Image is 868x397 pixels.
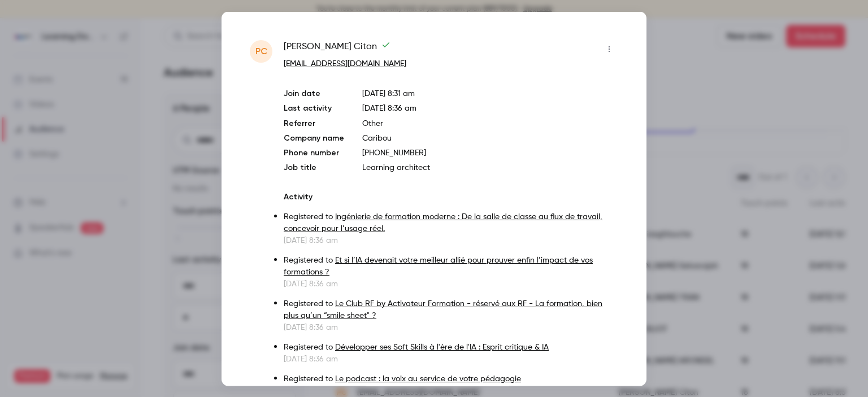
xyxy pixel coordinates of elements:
[46,66,55,75] img: tab_domain_overview_orange.svg
[18,29,27,38] img: website_grey.svg
[284,147,344,158] p: Phone number
[18,18,27,27] img: logo_orange.svg
[128,66,137,75] img: tab_keywords_by_traffic_grey.svg
[284,59,406,67] a: [EMAIL_ADDRESS][DOMAIN_NAME]
[362,117,618,129] p: Other
[284,117,344,129] p: Referrer
[284,211,618,234] p: Registered to
[58,67,87,74] div: Domaine
[284,88,344,99] p: Join date
[29,29,128,38] div: Domaine: [DOMAIN_NAME]
[284,321,618,333] p: [DATE] 8:36 am
[284,373,618,385] p: Registered to
[362,162,618,173] p: Learning architect
[255,44,267,58] span: PC
[284,234,618,246] p: [DATE] 8:36 am
[335,343,549,351] a: Développer ses Soft Skills à l'ère de l'IA : Esprit critique & IA
[284,191,618,202] p: Activity
[32,18,55,27] div: v 4.0.25
[284,298,618,321] p: Registered to
[362,147,618,158] p: [PHONE_NUMBER]
[335,374,521,382] a: Le podcast : la voix au service de votre pédagogie
[284,353,618,364] p: [DATE] 8:36 am
[284,278,618,289] p: [DATE] 8:36 am
[284,132,344,143] p: Company name
[284,385,618,396] p: [DATE] 8:35 am
[284,162,344,173] p: Job title
[284,341,618,353] p: Registered to
[284,40,390,58] span: [PERSON_NAME] Citon
[362,88,618,99] p: [DATE] 8:31 am
[284,256,593,276] a: Et si l’IA devenait votre meilleur allié pour prouver enfin l’impact de vos formations ?
[284,299,602,319] a: Le Club RF by Activateur Formation - réservé aux RF - La formation, bien plus qu’un “smile sheet" ?
[284,254,618,278] p: Registered to
[141,67,173,74] div: Mots-clés
[284,102,344,114] p: Last activity
[284,212,602,232] a: Ingénierie de formation moderne : De la salle de classe au flux de travail, concevoir pour l’usag...
[362,104,416,112] span: [DATE] 8:36 am
[362,132,618,143] p: Caribou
